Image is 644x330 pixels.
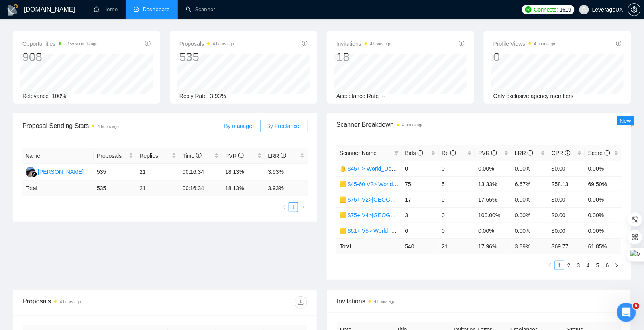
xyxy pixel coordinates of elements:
span: Proposal Sending Stats [22,121,218,131]
td: $ 69.77 [548,238,585,254]
span: filter [393,147,401,159]
span: Connects: [534,5,558,14]
a: AA[PERSON_NAME] [26,168,84,175]
a: 6 [603,261,612,270]
li: Previous Page [545,261,555,270]
a: 🟨 $75+ V2>[GEOGRAPHIC_DATA]+[GEOGRAPHIC_DATA] Only_Tony-UX/UI_General [340,196,559,203]
span: Scanner Breakdown [336,120,622,130]
a: 🟨 $61+ V5> World_Design+Dev_Antony-Full-Stack_General [340,228,492,234]
td: 21 [136,181,179,196]
img: upwork-logo.png [525,6,532,13]
td: Total [22,181,94,196]
span: info-circle [418,150,423,156]
td: 17 [402,192,439,207]
a: searchScanner [186,6,215,13]
span: -- [382,93,386,99]
div: 18 [336,49,391,65]
span: info-circle [145,41,151,46]
span: Replies [139,151,170,160]
time: 4 hours ago [370,42,391,46]
span: Time [183,153,202,159]
button: right [298,202,308,212]
td: 75 [402,176,439,192]
li: 5 [593,261,603,270]
span: dashboard [134,6,139,12]
span: By Freelancer [267,123,301,129]
td: 0.00% [512,192,548,207]
td: 3.89 % [512,238,548,254]
span: info-circle [491,150,497,156]
span: info-circle [302,41,308,46]
li: 4 [583,261,593,270]
a: setting [628,6,641,13]
span: By manager [224,123,254,129]
div: [PERSON_NAME] [38,167,84,176]
td: 535 [94,164,136,181]
a: 🟨 $75+ V4>[GEOGRAPHIC_DATA]+[GEOGRAPHIC_DATA] Only_Tony-UX/UI_General [340,212,559,218]
li: 1 [555,261,564,270]
span: user [581,7,587,12]
time: a few seconds ago [64,42,97,46]
a: homeHome [94,6,118,13]
time: 4 hours ago [374,299,395,304]
td: 21 [136,164,179,181]
span: left [548,263,552,268]
span: 1619 [560,5,571,14]
div: 908 [22,49,98,65]
span: setting [628,6,640,13]
span: 100% [52,93,66,99]
li: 3 [574,261,583,270]
img: AA [26,167,35,177]
span: filter [394,151,399,155]
td: 61.85 % [585,238,622,254]
td: 0.00% [512,207,548,223]
span: LRR [268,153,287,159]
button: left [545,261,555,270]
span: Profile Views [493,39,556,49]
a: 1 [289,203,298,212]
td: 00:16:34 [179,164,222,181]
button: download [295,296,307,309]
td: 0 [439,192,475,207]
a: 1 [555,261,564,270]
td: 0.00% [512,223,548,238]
span: Opportunities [22,39,98,49]
a: 5 [593,261,602,270]
td: 69.50% [585,176,622,192]
td: 00:16:34 [179,181,222,196]
time: 4 hours ago [534,42,556,46]
span: info-circle [616,41,622,46]
span: 3.93% [210,93,226,99]
time: 4 hours ago [213,42,234,46]
span: info-circle [459,41,465,46]
td: Total [336,238,402,254]
li: Next Page [298,202,308,212]
li: 2 [564,261,574,270]
div: 0 [493,49,556,65]
a: 🟨 $45-60 V2> World_Design+Dev_Antony-Front-End_General [340,181,497,187]
span: info-circle [238,153,244,158]
span: Proposals [179,39,234,49]
span: Re [442,150,456,156]
span: Score [588,150,610,156]
td: 6.67% [512,176,548,192]
span: Invitations [337,296,621,306]
td: 21 [439,238,475,254]
td: 535 [94,181,136,196]
span: CPR [552,150,570,156]
td: 0 [439,207,475,223]
td: $0.00 [548,207,585,223]
th: Proposals [94,148,136,164]
li: 6 [603,261,612,270]
time: 4 hours ago [98,124,119,129]
span: Proposals [97,151,127,160]
button: setting [628,3,641,16]
time: 4 hours ago [402,123,424,127]
a: 🔔 $45+ > World_Design+Dev_General [340,165,438,172]
td: $0.00 [548,223,585,238]
span: right [300,205,305,210]
td: 18.13% [222,164,265,181]
td: 0 [439,223,475,238]
td: $58.13 [548,176,585,192]
img: gigradar-bm.png [31,171,37,177]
